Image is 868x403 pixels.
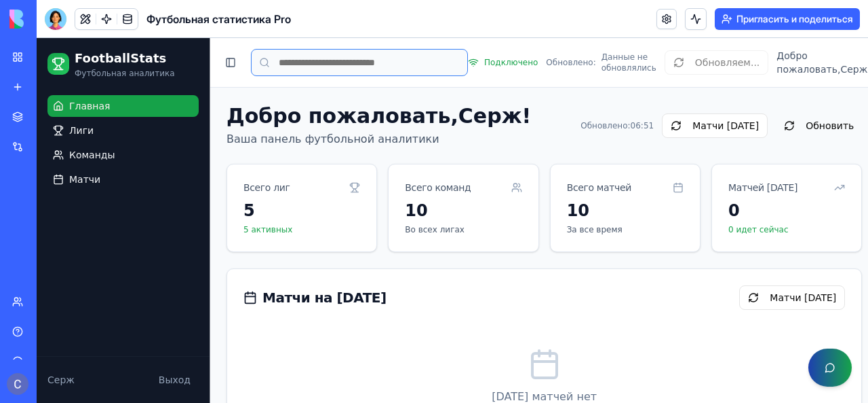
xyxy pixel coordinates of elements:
div: Матчей [DATE] [692,143,761,156]
div: Всего лиг [207,143,254,156]
p: Во всех лигах [368,186,485,197]
button: Матчи [DATE] [703,247,808,272]
div: 5 [207,162,323,183]
img: ACg8ocIhqFtleN_Df4POnTsc2XUv8kc7B0_-LAUiOHlzjhV9_oyiWw=s96-c [7,373,28,395]
p: [DATE] матчей нет [207,351,808,367]
span: Команды [33,110,79,124]
a: Команды [11,106,162,128]
div: 10 [530,162,647,183]
button: Выход [114,330,162,354]
p: Ваша панель футбольной аналитики [190,93,494,109]
p: 5 активных [207,186,323,197]
button: Матчи [DATE] [625,75,731,100]
div: Матчи на [DATE] [207,250,350,269]
font: Футбольная статистика Pro [146,12,291,26]
div: 0 [692,162,808,183]
span: Лиги [33,86,57,99]
font: Пригласить и поделиться [736,13,853,24]
a: Матчи [11,130,162,152]
div: Всего матчей [530,143,595,156]
p: 0 идет сейчас [692,186,808,197]
div: Всего команд [368,143,434,156]
img: логотип [9,10,94,29]
p: Футбольная аналитика [38,30,138,41]
div: Серж [11,335,38,349]
div: Обновлено: 06:51 [544,82,617,93]
span: Главная [33,61,73,75]
p: За все время [530,186,647,197]
div: Добро пожаловать, Серж [740,11,831,38]
span: Матчи [33,135,64,148]
a: Главная [11,57,162,79]
div: 10 [368,162,485,183]
h2: FootballStats [38,11,138,30]
span: Обновлено: [509,19,559,30]
h1: Добро пожаловать, Серж ! [190,66,494,90]
button: Обновить [739,75,825,100]
a: Лиги [11,82,162,103]
span: Подключено [448,19,501,30]
button: Пригласить и поделиться [715,8,860,30]
span: Данные не обновлялись [565,14,620,35]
